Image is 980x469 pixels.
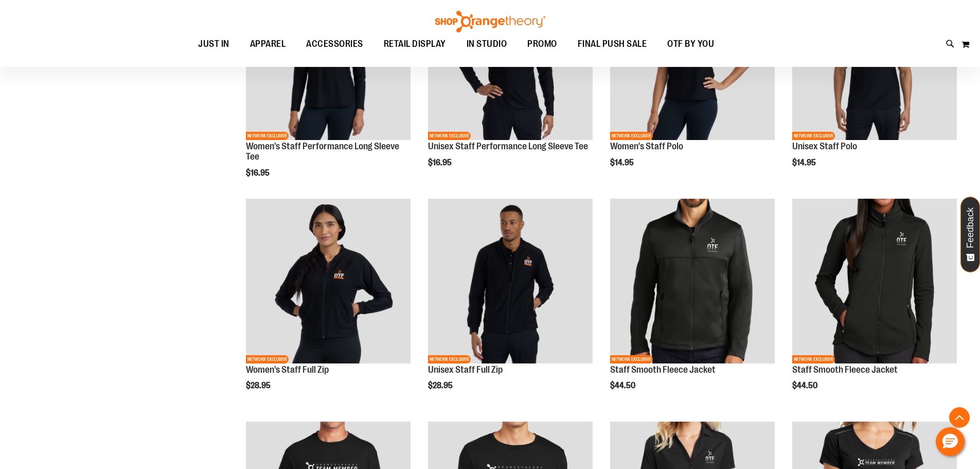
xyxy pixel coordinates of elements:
[428,132,471,140] span: NETWORK EXCLUSIVE
[792,355,835,363] span: NETWORK EXCLUSIVE
[960,197,980,272] button: Feedback - Show survey
[246,132,289,140] span: NETWORK EXCLUSIVE
[428,141,588,151] a: Unisex Staff Performance Long Sleeve Tee
[792,381,819,390] span: $44.50
[428,364,503,375] a: Unisex Staff Full Zip
[428,199,593,365] a: Unisex Staff Full ZipNETWORK EXCLUSIVE
[246,381,272,390] span: $28.95
[966,207,975,248] span: Feedback
[792,364,898,375] a: Staff Smooth Fleece Jacket
[610,381,637,390] span: $44.50
[373,32,456,56] a: RETAIL DISPLAY
[306,32,363,56] span: ACCESSORIES
[456,32,518,56] a: IN STUDIO
[657,32,724,56] a: OTF BY YOU
[467,32,507,56] span: IN STUDIO
[578,32,647,56] span: FINAL PUSH SALE
[605,194,780,417] div: product
[246,199,411,365] a: Women's Staff Full ZipNETWORK EXCLUSIVE
[188,32,240,56] a: JUST IN
[792,199,957,363] img: Product image for Smooth Fleece Jacket
[936,427,965,456] button: Hello, have a question? Let’s chat.
[949,407,970,428] button: Back To Top
[250,32,286,56] span: APPAREL
[434,11,547,32] img: Shop Orangetheory
[246,141,399,162] a: Women's Staff Performance Long Sleeve Tee
[610,355,653,363] span: NETWORK EXCLUSIVE
[787,194,962,417] div: product
[246,364,329,375] a: Women's Staff Full Zip
[567,32,657,56] a: FINAL PUSH SALE
[792,158,817,167] span: $14.95
[241,194,416,417] div: product
[428,381,454,390] span: $28.95
[610,199,775,363] img: Product image for Smooth Fleece Jacket
[384,32,446,56] span: RETAIL DISPLAY
[610,364,716,375] a: Staff Smooth Fleece Jacket
[792,141,857,151] a: Unisex Staff Polo
[198,32,229,56] span: JUST IN
[527,32,557,56] span: PROMO
[792,132,835,140] span: NETWORK EXCLUSIVE
[428,158,453,167] span: $16.95
[517,32,567,56] a: PROMO
[428,199,593,363] img: Unisex Staff Full Zip
[792,199,957,365] a: Product image for Smooth Fleece JacketNETWORK EXCLUSIVE
[423,194,598,417] div: product
[610,158,635,167] span: $14.95
[610,199,775,365] a: Product image for Smooth Fleece JacketNETWORK EXCLUSIVE
[610,132,653,140] span: NETWORK EXCLUSIVE
[428,355,471,363] span: NETWORK EXCLUSIVE
[246,199,411,363] img: Women's Staff Full Zip
[610,141,683,151] a: Women's Staff Polo
[246,168,271,178] span: $16.95
[240,32,296,56] a: APPAREL
[246,355,289,363] span: NETWORK EXCLUSIVE
[667,32,714,56] span: OTF BY YOU
[296,32,373,56] a: ACCESSORIES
